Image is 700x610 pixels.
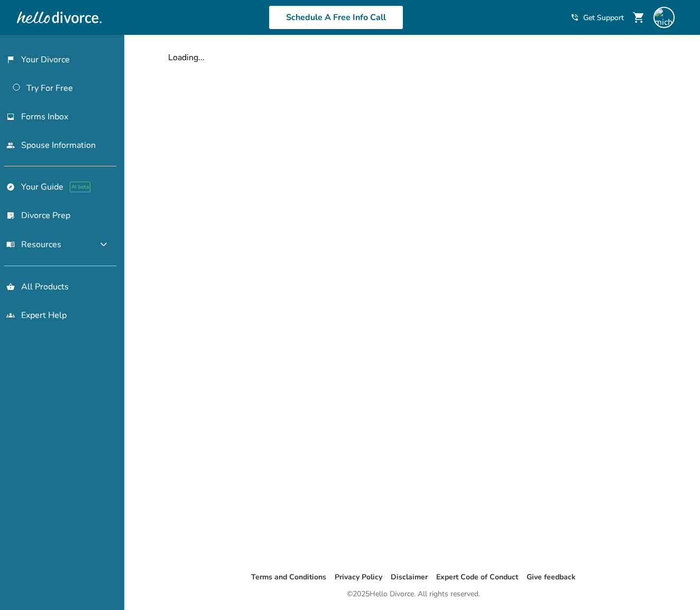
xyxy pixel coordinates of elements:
[251,572,326,582] a: Terms and Conditions
[6,183,15,191] span: explore
[70,182,90,192] span: AI beta
[269,5,403,30] a: Schedule A Free Info Call
[436,572,518,582] a: Expert Code of Conduct
[632,11,645,24] span: shopping_cart
[6,311,15,320] span: groups
[168,52,659,63] div: Loading...
[570,13,624,23] a: phone_in_talkGet Support
[570,13,579,22] span: phone_in_talk
[653,7,675,28] img: michelle.dowd@outlook.com
[6,211,15,220] span: list_alt_check
[6,239,61,250] span: Resources
[97,238,110,251] span: expand_more
[583,13,624,23] span: Get Support
[6,240,15,249] span: menu_book
[347,588,480,600] div: © 2025 Hello Divorce. All rights reserved.
[6,55,15,64] span: flag_2
[6,141,15,149] span: people
[21,111,68,123] span: Forms Inbox
[391,571,428,584] li: Disclaimer
[527,571,576,584] li: Give feedback
[6,283,15,291] span: shopping_basket
[335,572,382,582] a: Privacy Policy
[6,112,15,121] span: inbox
